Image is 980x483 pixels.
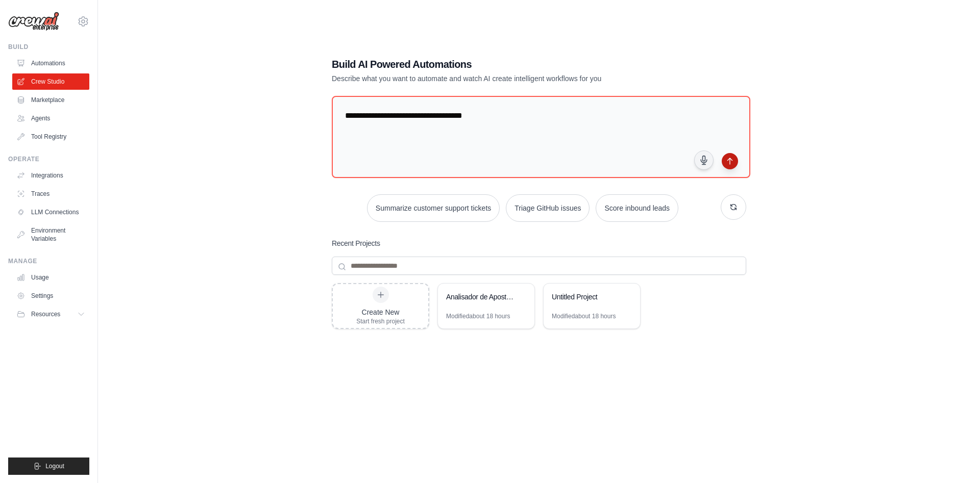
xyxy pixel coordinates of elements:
[8,43,89,51] div: Build
[12,129,89,145] a: Tool Registry
[12,55,89,71] a: Automations
[45,462,64,470] span: Logout
[721,194,746,220] button: Get new suggestions
[552,312,616,320] div: Modified about 18 hours
[332,238,380,248] h3: Recent Projects
[12,288,89,304] a: Settings
[12,186,89,202] a: Traces
[12,306,89,322] button: Resources
[12,167,89,184] a: Integrations
[929,434,980,483] div: Widget de chat
[12,110,89,126] a: Agents
[12,73,89,90] a: Crew Studio
[12,204,89,220] a: LLM Connections
[12,269,89,286] a: Usage
[12,222,89,247] a: Environment Variables
[8,257,89,265] div: Manage
[12,92,89,108] a: Marketplace
[694,150,714,170] button: Click to speak your automation idea
[596,194,678,222] button: Score inbound leads
[552,292,622,302] div: Untitled Project
[8,155,89,163] div: Operate
[332,73,675,84] p: Describe what you want to automate and watch AI create intelligent workflows for you
[356,317,405,325] div: Start fresh project
[332,57,675,71] h1: Build AI Powered Automations
[8,12,59,31] img: Logo
[929,434,980,483] iframe: Chat Widget
[446,292,516,302] div: Analisador de Apostas de Futebol
[367,194,500,222] button: Summarize customer support tickets
[356,307,405,317] div: Create New
[8,457,89,475] button: Logout
[31,310,60,318] span: Resources
[506,194,590,222] button: Triage GitHub issues
[446,312,510,320] div: Modified about 18 hours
